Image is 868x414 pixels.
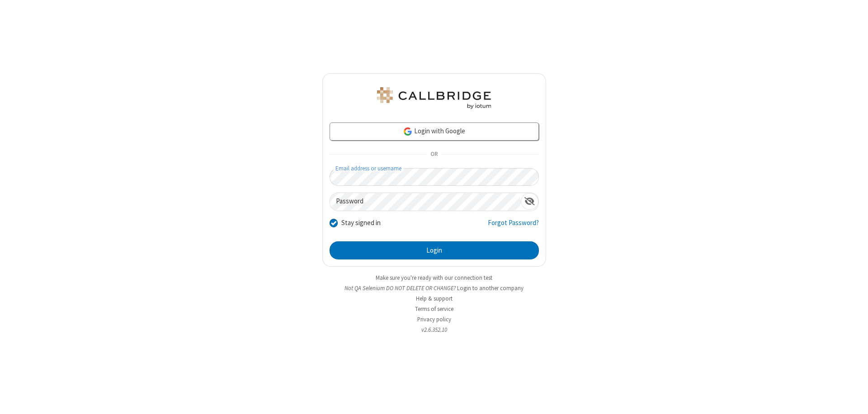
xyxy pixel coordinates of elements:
li: Not QA Selenium DO NOT DELETE OR CHANGE? [322,284,546,292]
span: OR [427,148,441,161]
a: Terms of service [415,305,453,313]
a: Make sure you're ready with our connection test [376,274,492,282]
input: Email address or username [330,168,539,186]
img: google-icon.png [403,127,413,136]
a: Login with Google [330,122,539,141]
button: Login to another company [457,284,524,292]
a: Help & support [416,295,453,302]
div: Show password [521,193,538,210]
img: QA Selenium DO NOT DELETE OR CHANGE [375,87,493,109]
a: Privacy policy [417,315,451,323]
a: Forgot Password? [488,218,539,235]
li: v2.6.352.10 [322,325,546,334]
button: Login [330,241,539,259]
label: Stay signed in [341,218,381,228]
input: Password [330,193,521,211]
